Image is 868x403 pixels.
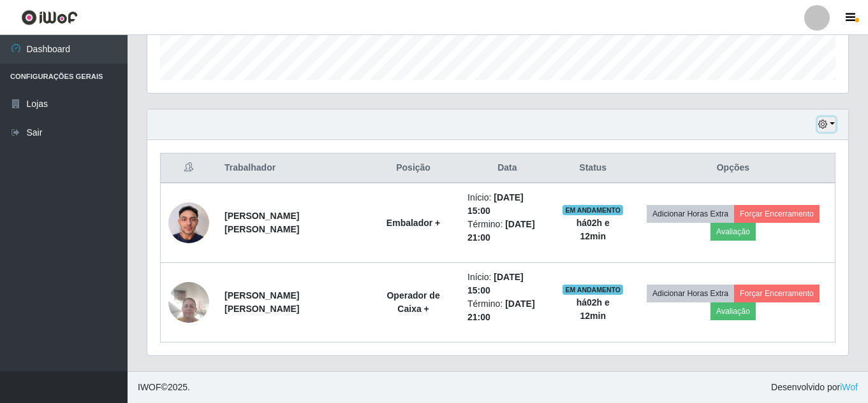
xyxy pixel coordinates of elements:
th: Trabalhador [217,153,367,183]
img: 1624968154038.jpeg [168,275,209,329]
span: IWOF [138,382,161,392]
img: 1754834692100.jpeg [168,195,209,250]
img: CoreUI Logo [21,10,78,25]
button: Forçar Encerramento [734,285,820,302]
time: [DATE] 15:00 [467,192,524,216]
th: Posição [367,153,460,183]
strong: há 02 h e 12 min [577,297,610,321]
th: Data [460,153,555,183]
li: Término: [467,218,547,244]
th: Opções [631,153,835,183]
li: Início: [467,271,547,297]
span: © 2025 . [138,381,190,394]
button: Avaliação [710,302,756,320]
strong: Embalador + [386,218,440,228]
button: Adicionar Horas Extra [647,205,734,223]
button: Forçar Encerramento [734,205,820,223]
span: EM ANDAMENTO [563,205,623,215]
time: [DATE] 15:00 [467,272,524,295]
span: Desenvolvido por [771,381,858,394]
button: Adicionar Horas Extra [647,285,734,302]
strong: [PERSON_NAME] [PERSON_NAME] [224,211,299,234]
button: Avaliação [710,223,756,241]
li: Início: [467,191,547,218]
strong: há 02 h e 12 min [577,218,610,241]
a: iWof [840,382,858,392]
th: Status [555,153,631,183]
strong: Operador de Caixa + [386,290,439,314]
span: EM ANDAMENTO [563,285,623,295]
strong: [PERSON_NAME] [PERSON_NAME] [224,290,299,314]
li: Término: [467,297,547,324]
